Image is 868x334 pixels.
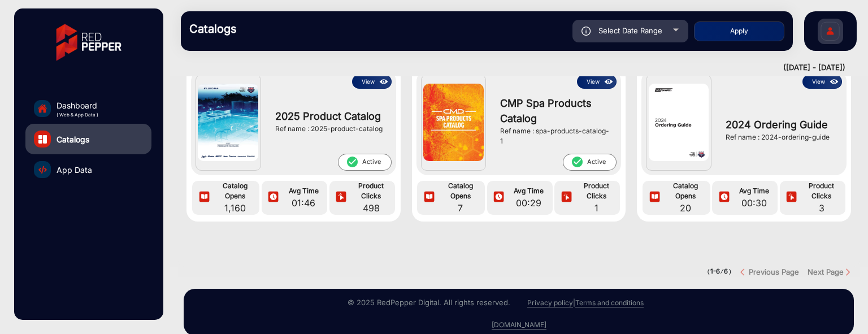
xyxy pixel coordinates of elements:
[818,13,842,53] img: Sign%20Up.svg
[648,191,661,204] img: icon
[500,126,611,146] div: Ref name : spa-products-catalog-1
[844,268,852,276] img: Next button
[352,75,392,89] button: Viewicon
[170,62,845,73] div: ([DATE] - [DATE])
[38,135,47,144] img: catalog
[740,268,749,276] img: previous button
[649,84,709,162] img: 2024 Ordering Guide
[749,267,799,276] strong: Previous Page
[214,201,257,215] span: 1,160
[508,196,550,210] span: 00:29
[439,181,482,201] span: Catalog Opens
[423,191,436,204] img: icon
[575,181,617,201] span: Product Clicks
[283,186,324,196] span: Avg Time
[48,14,129,71] img: vmg-logo
[37,103,47,114] img: home
[214,181,257,201] span: Catalog Opens
[57,99,98,111] span: Dashboard
[423,84,484,161] img: CMP Spa Products Catalog
[575,201,617,215] span: 1
[346,155,358,168] mat-icon: check_circle
[801,181,843,201] span: Product Clicks
[25,154,151,185] a: App Data
[348,298,510,307] small: © 2025 RedPepper Digital. All rights reserved.
[377,76,390,88] img: icon
[492,191,505,204] img: icon
[283,196,324,210] span: 01:46
[694,21,784,41] button: Apply
[664,201,708,215] span: 20
[198,191,211,204] img: icon
[718,191,731,204] img: icon
[335,191,348,204] img: icon
[707,267,732,277] pre: ( / )
[573,298,575,307] a: |
[189,22,348,36] h3: Catalogs
[57,133,89,145] span: Catalogs
[828,76,841,88] img: icon
[664,181,708,201] span: Catalog Opens
[500,96,611,126] span: CMP Spa Products Catalog
[710,267,720,275] strong: 1-6
[492,320,546,329] a: [DOMAIN_NAME]
[802,75,842,89] button: Viewicon
[785,191,798,204] img: icon
[808,267,844,276] strong: Next Page
[350,181,392,201] span: Product Clicks
[350,201,392,215] span: 498
[527,298,573,307] a: Privacy policy
[57,111,98,118] span: ( Web & App Data )
[267,191,280,204] img: icon
[275,124,386,134] div: Ref name : 2025-product-catalog
[581,27,591,36] img: icon
[602,76,615,88] img: icon
[801,201,843,215] span: 3
[571,155,583,168] mat-icon: check_circle
[733,196,775,210] span: 00:30
[25,93,151,124] a: Dashboard( Web & App Data )
[338,154,392,171] span: Active
[726,132,836,142] div: Ref name : 2024-ordering-guide
[25,124,151,154] a: Catalogs
[726,117,836,132] span: 2024 Ordering Guide
[575,298,644,307] a: Terms and conditions
[57,164,92,176] span: App Data
[560,191,573,204] img: icon
[724,267,728,275] strong: 6
[508,186,550,196] span: Avg Time
[439,201,482,215] span: 7
[733,186,775,196] span: Avg Time
[198,84,258,162] img: 2025 Product Catalog
[275,109,386,124] span: 2025 Product Catalog
[577,75,617,89] button: Viewicon
[598,26,662,35] span: Select Date Range
[563,154,617,171] span: Active
[38,166,47,174] img: catalog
